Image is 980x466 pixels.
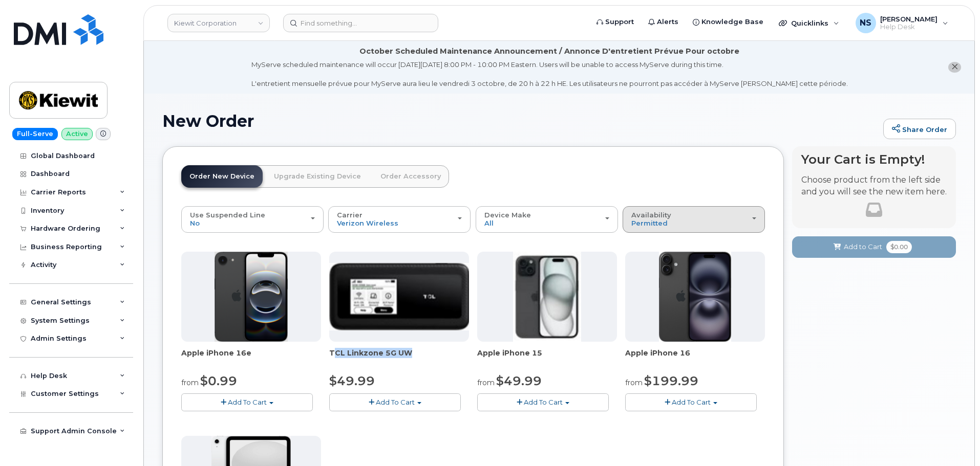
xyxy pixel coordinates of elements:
[883,119,956,139] a: Share Order
[792,236,956,257] button: Add to Cart $0.00
[477,378,495,387] small: from
[162,112,878,130] h1: New Order
[513,252,581,342] img: iphone15.jpg
[228,398,267,406] span: Add To Cart
[329,263,469,330] img: linkzone5g.png
[266,165,369,188] a: Upgrade Existing Device
[631,219,668,227] span: Permitted
[623,206,765,233] button: Availability Permitted
[524,398,563,406] span: Add To Cart
[948,62,961,73] button: close notification
[190,211,265,219] span: Use Suspended Line
[659,252,731,342] img: iphone_16_plus.png
[496,373,542,388] span: $49.99
[329,348,469,368] div: TCL Linkzone 5G UW
[337,211,363,219] span: Carrier
[801,174,947,198] p: Choose product from the left side and you will see the new item here.
[181,206,324,233] button: Use Suspended Line No
[886,241,912,253] span: $0.00
[329,393,461,411] button: Add To Cart
[625,348,765,368] div: Apple iPhone 16
[476,206,618,233] button: Device Make All
[935,421,972,458] iframe: Messenger Launcher
[181,378,199,387] small: from
[251,60,848,88] div: MyServe scheduled maintenance will occur [DATE][DATE] 8:00 PM - 10:00 PM Eastern. Users will be u...
[190,219,200,227] span: No
[477,348,617,368] div: Apple iPhone 15
[181,348,321,368] div: Apple iPhone 16e
[484,219,494,227] span: All
[625,378,643,387] small: from
[484,211,531,219] span: Device Make
[844,242,882,252] span: Add to Cart
[372,165,449,188] a: Order Accessory
[644,373,698,388] span: $199.99
[477,393,609,411] button: Add To Cart
[181,393,313,411] button: Add To Cart
[215,252,288,342] img: iphone16e.png
[801,152,947,166] h4: Your Cart is Empty!
[200,373,237,388] span: $0.99
[359,46,739,57] div: October Scheduled Maintenance Announcement / Annonce D'entretient Prévue Pour octobre
[328,206,471,233] button: Carrier Verizon Wireless
[631,211,671,219] span: Availability
[625,393,757,411] button: Add To Cart
[329,373,375,388] span: $49.99
[672,398,711,406] span: Add To Cart
[376,398,415,406] span: Add To Cart
[181,165,263,188] a: Order New Device
[337,219,398,227] span: Verizon Wireless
